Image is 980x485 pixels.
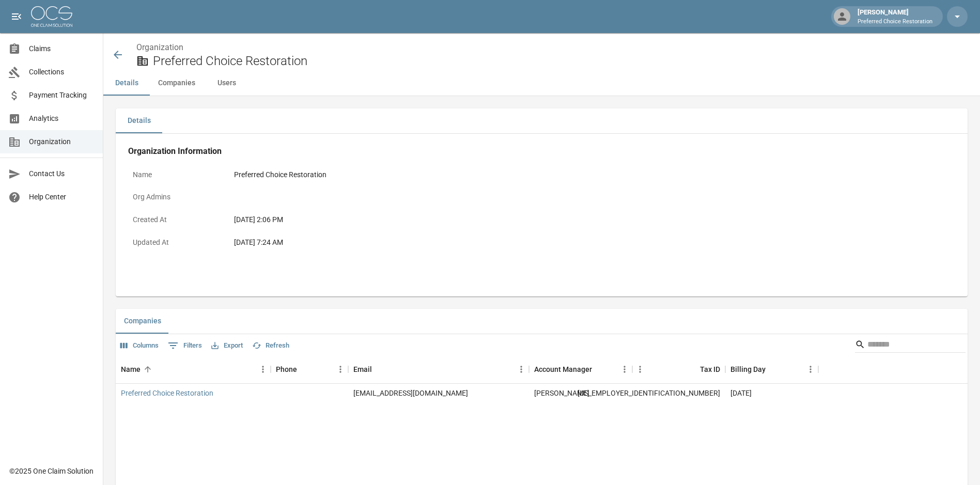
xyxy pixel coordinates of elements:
div: Email [353,355,372,384]
button: Details [116,108,162,133]
span: Organization [29,136,95,147]
div: Tax ID [632,355,725,384]
a: Preferred Choice Restoration [121,388,213,398]
span: Payment Tracking [29,90,95,101]
span: Contact Us [29,168,95,179]
p: Preferred Choice Restoration [858,18,932,26]
div: Jake Scorse [534,388,589,398]
span: Help Center [29,192,95,202]
h2: Preferred Choice Restoration [153,54,959,69]
button: Export [209,338,245,354]
div: related-list tabs [116,309,968,334]
button: Show filters [165,337,205,354]
button: Menu [632,362,648,377]
a: Organization [136,42,183,52]
div: Name [116,355,271,384]
button: Companies [116,309,169,334]
div: details tabs [116,108,968,133]
div: anchor tabs [103,71,980,96]
button: Menu [803,362,818,377]
p: Name [128,165,221,185]
button: Sort [297,362,312,377]
div: Billing Day [730,355,766,384]
div: [DATE] 2:06 PM [234,214,518,225]
nav: breadcrumb [136,41,959,54]
div: [US_EMPLOYER_IDENTIFICATION_NUMBER] [632,384,725,403]
button: Menu [333,362,348,377]
button: Sort [372,362,386,377]
div: Name [121,355,141,384]
div: Account Manager [529,355,632,384]
button: open drawer [6,6,27,27]
button: Companies [150,71,204,96]
button: Select columns [118,338,161,354]
div: [PERSON_NAME] [853,7,937,26]
h4: Organization Information [128,146,930,157]
span: Analytics [29,113,95,124]
div: Preferred Choice Restoration [234,169,518,180]
div: Phone [276,355,297,384]
div: Search [855,336,966,355]
div: Friday [730,388,752,398]
span: Collections [29,67,95,77]
button: Menu [255,362,271,377]
div: Tax ID [700,355,720,384]
button: Menu [617,362,632,377]
div: Phone [271,355,348,384]
button: Refresh [250,338,292,354]
p: Updated At [128,232,221,253]
div: Account Manager [534,355,592,384]
div: © 2025 One Claim Solution [9,466,94,476]
p: Org Admins [128,187,221,207]
button: Menu [514,362,529,377]
div: dwhorner@preferredchoicerestoration.com [353,388,468,398]
img: ocs-logo-white-transparent.png [31,6,72,27]
div: [DATE] 7:24 AM [234,237,518,248]
div: Email [348,355,529,384]
button: Sort [141,362,155,377]
button: Sort [592,362,606,377]
p: Created At [128,210,221,230]
button: Sort [766,362,780,377]
button: Sort [686,362,700,377]
span: Claims [29,43,95,54]
button: Details [103,71,150,96]
button: Users [204,71,250,96]
div: Billing Day [725,355,818,384]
